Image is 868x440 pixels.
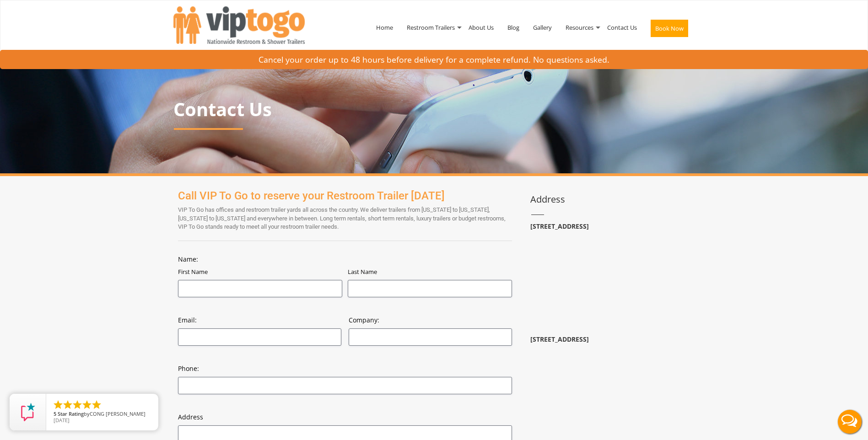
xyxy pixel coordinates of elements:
img: VIPTOGO [173,6,305,44]
div: VIP To Go has offices and restroom trailer yards all across the country. We deliver trailers from... [178,190,512,231]
li:  [72,399,83,410]
h3: Address [530,194,695,204]
a: Restroom Trailers [400,4,462,51]
span: CONG [PERSON_NAME] [90,410,146,417]
span: by [54,411,151,418]
a: About Us [462,4,501,51]
b: [STREET_ADDRESS] [530,335,589,343]
b: [STREET_ADDRESS] [530,222,589,231]
button: Book Now [651,20,688,37]
li:  [53,399,64,410]
label: Last Name [348,268,512,276]
label: Company: [349,316,512,325]
label: First Name [178,268,342,276]
a: Resources [559,4,600,51]
span: 5 [54,410,56,417]
li:  [62,399,73,410]
a: Home [369,4,400,51]
span: Star Rating [58,410,84,417]
label: Phone: [178,364,512,373]
h1: Call VIP To Go to reserve your Restroom Trailer [DATE] [178,190,512,202]
label: Email: [178,316,341,325]
a: Contact Us [600,4,644,51]
img: Review Rating [19,403,37,421]
a: Book Now [644,4,695,57]
button: Live Chat [831,403,868,440]
legend: Address [178,413,203,422]
li:  [91,399,102,410]
p: Contact Us [173,99,695,119]
a: Gallery [526,4,559,51]
a: Blog [501,4,526,51]
legend: Name: [178,255,198,264]
span: [DATE] [54,417,70,424]
li:  [81,399,92,410]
